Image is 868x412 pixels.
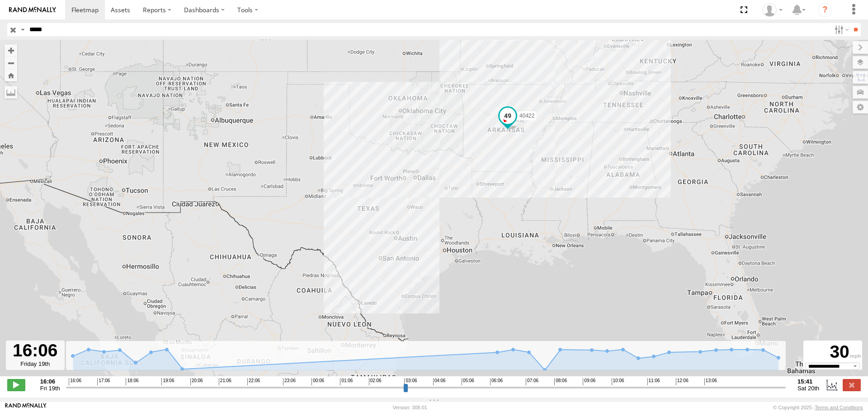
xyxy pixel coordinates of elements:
strong: 16:06 [40,378,60,385]
label: Close [843,379,861,391]
label: Search Query [19,23,26,36]
span: 19:06 [161,378,174,385]
a: Visit our Website [5,403,47,412]
button: Zoom out [5,57,17,69]
button: Zoom in [5,44,17,57]
span: 21:06 [219,378,231,385]
span: 20:06 [190,378,203,385]
span: 40422 [519,112,534,118]
span: 16:06 [69,378,81,385]
div: 30 [805,342,861,363]
span: 07:06 [526,378,538,385]
label: Measure [5,86,17,99]
span: 08:06 [554,378,567,385]
label: Search Filter Options [831,23,850,36]
span: Sat 20th Sep 2025 [797,385,819,392]
span: 18:06 [126,378,138,385]
div: © Copyright 2025 - [773,405,863,410]
button: Zoom Home [5,69,17,81]
i: ? [818,3,832,17]
span: 04:06 [433,378,446,385]
span: 13:06 [704,378,717,385]
span: 09:06 [583,378,595,385]
img: rand-logo.svg [9,7,56,13]
span: 22:06 [247,378,260,385]
span: 17:06 [97,378,110,385]
strong: 15:41 [797,378,819,385]
label: Play/Stop [7,379,25,391]
span: 06:06 [490,378,503,385]
span: 12:06 [676,378,689,385]
div: Caseta Laredo TX [759,3,786,17]
span: 00:06 [311,378,324,385]
span: 03:06 [404,378,417,385]
span: 10:06 [612,378,624,385]
span: 23:06 [283,378,296,385]
a: Terms and Conditions [815,405,863,410]
span: 11:06 [647,378,660,385]
label: Map Settings [853,101,868,114]
div: Version: 308.01 [393,405,427,410]
span: 02:06 [369,378,382,385]
span: 01:06 [340,378,353,385]
span: 05:06 [462,378,474,385]
span: Fri 19th Sep 2025 [40,385,60,392]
